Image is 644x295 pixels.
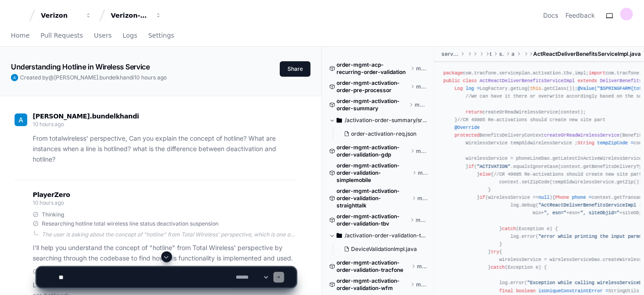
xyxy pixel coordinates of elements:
span: class [463,78,477,84]
span: String [578,140,594,146]
span: else [480,172,491,177]
span: null [539,195,550,200]
button: DeviceValidationImpl.java [340,243,422,256]
span: 10 hours ago [134,74,167,81]
button: order-activation-req.json [340,128,422,140]
a: Settings [148,25,174,46]
span: Log [455,86,463,91]
span: ", siteObjid=" [580,210,619,216]
span: log [466,86,474,91]
span: //CR 49005 Re-activations should create new site part [457,117,606,123]
span: /activation-order-validation-tbv/src/main/java/com/tracfone/activation/order/validation/tbv/service [345,232,427,239]
button: /activation-order-validation-tbv/src/main/java/com/tracfone/activation/order/validation/tbv/service [329,228,427,243]
span: package [443,70,463,76]
span: master [416,65,427,72]
span: DeviceValidationImpl.java [351,246,417,253]
span: import [589,70,605,76]
a: Docs [543,11,558,20]
span: = [631,140,634,146]
img: ACg8ocKz7EBFCnWPdTv19o9m_nca3N0OVJEOQCGwElfmCyRVJ95dZw=s96-c [11,74,18,81]
span: this [530,86,541,91]
button: Feedback [565,11,595,20]
p: I'll help you understand the concept of "hotline" from Total Wireless' perspective by searching t... [33,243,296,264]
span: master [416,216,427,224]
svg: Directory [337,115,342,126]
span: //CR 49005 Re-activations should create new site part [494,172,642,177]
span: order-mgmt-activation-order-validation-tbv [337,213,409,227]
span: = [477,86,480,91]
span: tracfone [490,50,492,58]
p: From totalwireless' perspective, Can you explain the concept of hotline? What are instances when ... [33,133,296,164]
div: Verizon-Clarify-Order-Management [111,11,150,20]
span: protected [455,133,480,138]
span: order-mgmt-activation-order-validation-gdp [337,144,409,158]
span: ActReactDeliverBenefitsServiceImpl [480,78,575,84]
div: Verizon [41,11,80,20]
span: master [418,169,427,177]
span: order-mgmt-activation-order-pre-processor [337,79,409,94]
span: master [415,101,427,108]
span: ActReactDeliverBenefitsServiceImpl.java [533,50,641,58]
button: Verizon [37,7,95,24]
img: ACg8ocKz7EBFCnWPdTv19o9m_nca3N0OVJEOQCGwElfmCyRVJ95dZw=s96-c [15,113,27,126]
span: if [480,195,485,200]
span: "ACTIVATION" [477,164,510,169]
span: tempZipCode [597,140,628,146]
span: @Override [455,125,480,130]
span: Home [11,33,30,38]
span: public [443,78,460,84]
span: try [491,249,499,255]
span: Pull Requests [40,33,83,38]
span: Phone [555,195,569,200]
span: phone [572,195,586,200]
span: createOrReadWirelessService [544,133,619,138]
a: Home [11,25,30,46]
div: The user is asking about the concept of "hotline" from Total Wireless' perspective, which is one ... [42,231,296,238]
span: @ [49,74,54,81]
span: Created by [20,74,167,81]
span: [PERSON_NAME].bundelkhandi [54,74,134,81]
span: = [589,195,591,200]
span: Users [94,33,112,38]
span: activation [512,50,515,58]
button: /activation-order-summary/src/test/resources/activation [329,113,427,128]
span: order-activation-req.json [351,130,416,138]
span: /activation-order-summary/src/test/resources/activation [345,117,427,124]
span: serviceplan [500,50,505,58]
svg: Directory [337,230,342,241]
a: Pull Requests [40,25,83,46]
span: [PERSON_NAME].bundelkhandi [33,113,139,120]
span: master [416,83,427,90]
span: Logs [123,33,137,38]
span: ", esn=" [544,210,566,216]
span: order-mgmt-activation-order-summary [337,98,407,112]
span: 10 hours ago [33,121,64,128]
a: Users [94,25,112,46]
span: catch [502,226,516,231]
span: master [416,147,427,155]
a: Logs [123,25,137,46]
span: if [468,164,474,169]
span: serviceplan-activation-tbv [441,50,459,58]
span: return [466,109,482,115]
span: Researching hotline total wireless line status deactivation suspension [42,220,218,227]
span: order-mgmt-acp-recurring-order-validation [337,61,409,76]
span: extends [578,78,597,84]
span: master [417,195,427,202]
button: Share [280,61,311,77]
span: order-mgmt-activation-order-validation-simplemobile [337,162,411,184]
span: order-mgmt-activation-order-validation-straighttalk [337,187,410,209]
span: Thinking [42,211,64,218]
button: Verizon-Clarify-Order-Management [107,7,165,24]
span: PlayerZero [33,192,70,197]
span: 10 hours ago [33,199,64,206]
app-text-character-animate: Understanding Hotline in Wireless Service [11,62,150,71]
span: Settings [148,33,174,38]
